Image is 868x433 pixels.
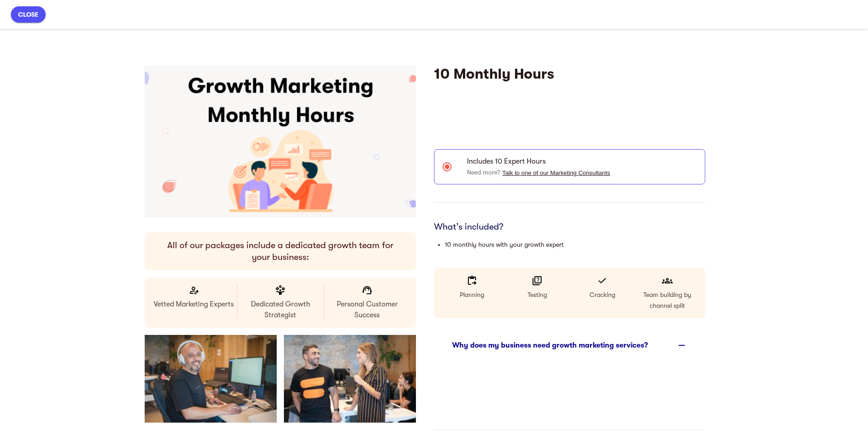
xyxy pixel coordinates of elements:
img: DSC_04541_580f620c5c [145,335,277,423]
h6: All of our packages include a dedicated growth team for your business: [159,240,401,263]
p: Testing [506,289,568,300]
span: Need more? [467,169,610,176]
p: Personal Customer Success [325,299,409,320]
img: DSC_04419_9ffefb58ae [284,335,416,423]
li: 10 monthly hours with your growth expert [445,239,705,250]
span: close [18,9,38,20]
iframe: mayple-rich-text-viewer [452,363,687,414]
button: close [11,6,46,23]
p: Team building by channel split [637,289,698,311]
p: Planning [441,289,503,300]
h4: 10 Monthly Hours [434,65,705,83]
span: Includes 10 Expert Hours [467,156,698,167]
p: Dedicated Growth Strategist [239,299,322,320]
p: Vetted Marketing Experts [152,299,235,310]
button: Talk to one of our Marketing Consultants [502,169,610,176]
div: Why does my business need growth marketing services? [445,331,694,360]
iframe: mayple-rich-text-viewer [434,88,705,135]
p: Cracking [571,289,633,300]
h6: What’s included? [434,221,705,233]
div: Why does my business need growth marketing services? [452,340,671,351]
